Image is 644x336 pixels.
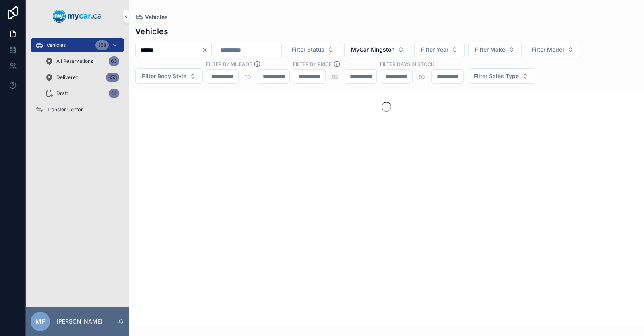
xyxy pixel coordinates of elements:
[106,73,119,82] div: 653
[135,26,168,37] h1: Vehicles
[525,42,580,57] button: Select Button
[245,72,251,81] p: to
[285,42,341,57] button: Select Button
[474,72,519,80] span: Filter Sales Type
[206,60,252,68] label: Filter By Mileage
[293,60,332,68] label: FILTER BY PRICE
[145,13,168,21] span: Vehicles
[56,317,103,326] p: [PERSON_NAME]
[40,86,124,101] a: Draft14
[292,46,324,54] span: Filter Status
[202,47,211,53] button: Clear
[47,42,66,48] span: Vehicles
[142,72,186,80] span: Filter Body Style
[344,42,411,57] button: Select Button
[47,106,83,113] span: Transfer Center
[475,46,505,54] span: Filter Make
[419,72,425,81] p: to
[40,54,124,68] a: All Reservations63
[109,89,119,98] div: 14
[40,70,124,85] a: Delivered653
[414,42,465,57] button: Select Button
[31,102,124,117] a: Transfer Center
[421,46,448,54] span: Filter Year
[56,74,78,81] span: Delivered
[380,60,434,68] label: Filter Days In Stock
[467,68,535,84] button: Select Button
[95,40,109,50] div: 358
[56,58,93,64] span: All Reservations
[135,68,203,84] button: Select Button
[31,38,124,52] a: Vehicles358
[109,56,119,66] div: 63
[35,317,45,326] span: MF
[532,46,564,54] span: Filter Model
[351,46,394,54] span: MyCar Kingston
[53,10,102,23] img: App logo
[468,42,522,57] button: Select Button
[332,72,338,81] p: to
[56,90,68,97] span: Draft
[135,13,168,21] a: Vehicles
[26,32,129,127] div: scrollable content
